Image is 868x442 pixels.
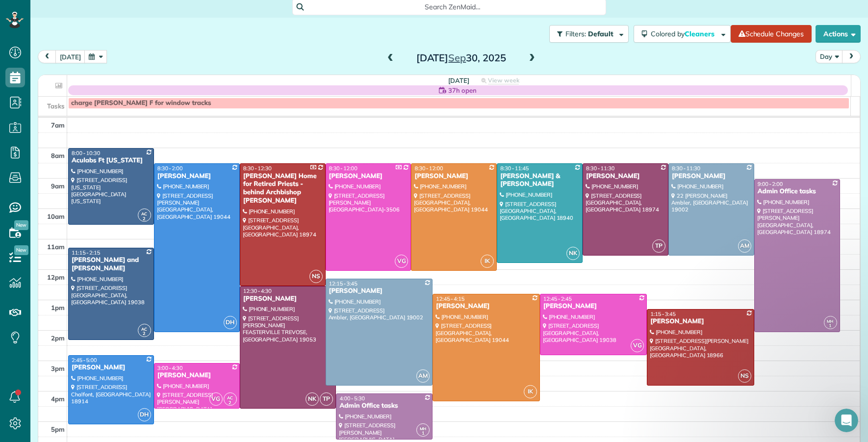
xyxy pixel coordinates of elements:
[51,334,65,342] span: 2pm
[47,212,65,220] span: 10am
[138,214,151,224] small: 2
[209,392,223,406] span: VG
[543,302,644,311] div: [PERSON_NAME]
[72,150,100,156] span: 8:00 - 10:30
[138,329,151,338] small: 2
[586,172,665,181] div: [PERSON_NAME]
[448,77,469,84] span: [DATE]
[51,395,65,403] span: 4pm
[738,369,751,383] span: NS
[436,295,464,302] span: 12:45 - 4:15
[543,295,572,302] span: 12:45 - 2:45
[488,77,519,84] span: View week
[414,165,443,172] span: 8:30 - 12:00
[565,29,586,38] span: Filters:
[157,172,237,181] div: [PERSON_NAME]
[243,165,272,172] span: 8:30 - 12:30
[672,165,700,172] span: 8:30 - 11:30
[329,287,430,295] div: [PERSON_NAME]
[224,316,237,329] span: DH
[827,318,834,324] span: MH
[757,187,837,196] div: Admin Office tasks
[524,385,537,398] span: IK
[417,429,429,438] small: 1
[14,245,28,255] span: New
[51,364,65,372] span: 3pm
[651,29,718,38] span: Colored by
[141,326,147,332] span: AC
[51,121,65,129] span: 7am
[306,392,319,406] span: NK
[141,211,147,216] span: AC
[400,52,522,63] h2: [DATE] 30, 2025
[72,357,97,364] span: 2:45 - 5:00
[47,273,65,281] span: 12pm
[824,321,837,331] small: 1
[224,398,236,408] small: 2
[329,280,357,287] span: 12:15 - 3:45
[71,364,151,372] div: [PERSON_NAME]
[395,255,408,268] span: VG
[320,392,333,406] span: TP
[243,172,323,206] div: [PERSON_NAME] Home for Retired Priests - behind Archbishop [PERSON_NAME]
[731,25,812,43] a: Schedule Changes
[588,29,614,38] span: Default
[227,395,233,400] span: AC
[72,249,100,256] span: 11:15 - 2:15
[816,50,843,63] button: Day
[157,165,183,172] span: 8:30 - 2:00
[339,402,430,410] div: Admin Office tasks
[47,243,65,251] span: 11am
[842,50,861,63] button: next
[816,25,861,43] button: Actions
[652,239,665,253] span: TP
[138,408,151,421] span: DH
[71,156,151,165] div: Aculabs Ft [US_STATE]
[650,311,676,317] span: 1:15 - 3:45
[685,29,716,38] span: Cleaners
[71,256,151,273] div: [PERSON_NAME] and [PERSON_NAME]
[435,302,537,311] div: [PERSON_NAME]
[481,255,494,268] span: IK
[51,152,65,159] span: 8am
[671,172,751,181] div: [PERSON_NAME]
[51,182,65,190] span: 9am
[55,50,85,63] button: [DATE]
[835,409,858,432] iframe: Intercom live chat
[758,181,783,187] span: 9:00 - 2:00
[329,165,357,172] span: 8:30 - 12:00
[634,25,731,43] button: Colored byCleaners
[71,99,211,107] span: charge [PERSON_NAME] F for window tracks
[549,25,629,43] button: Filters: Default
[420,426,427,431] span: MH
[309,270,323,283] span: NS
[416,369,430,383] span: AM
[544,25,629,43] a: Filters: Default
[500,165,529,172] span: 8:30 - 11:45
[51,425,65,433] span: 5pm
[339,395,365,402] span: 4:00 - 5:30
[329,172,408,181] div: [PERSON_NAME]
[586,165,614,172] span: 8:30 - 11:30
[650,317,751,326] div: [PERSON_NAME]
[738,239,751,253] span: AM
[157,371,237,380] div: [PERSON_NAME]
[243,295,333,303] div: [PERSON_NAME]
[14,220,28,230] span: New
[448,85,477,95] span: 37h open
[51,304,65,312] span: 1pm
[448,52,466,64] span: Sep
[500,172,580,189] div: [PERSON_NAME] & [PERSON_NAME]
[38,50,56,63] button: prev
[631,339,644,352] span: VG
[414,172,494,181] div: [PERSON_NAME]
[157,364,183,371] span: 3:00 - 4:30
[243,287,272,294] span: 12:30 - 4:30
[566,247,580,260] span: NK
